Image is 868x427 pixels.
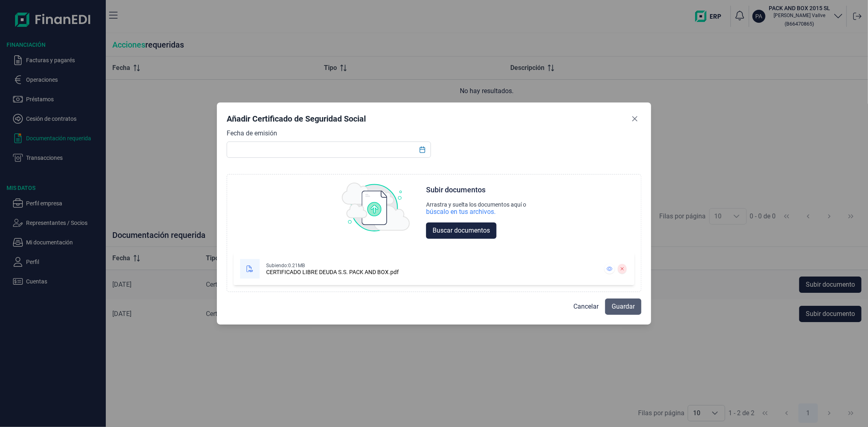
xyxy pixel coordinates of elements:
img: upload img [342,183,410,231]
div: Arrastra y suelta los documentos aquí o [426,201,526,208]
div: CERTIFICADO LIBRE DEUDA S.S. PACK AND BOX.pdf [266,269,399,275]
div: búscalo en tus archivos. [426,208,526,216]
button: Buscar documentos [426,222,496,239]
span: Buscar documentos [433,226,490,235]
div: Subiendo: 0.21MB [266,262,399,269]
button: Close [628,112,641,125]
div: búscalo en tus archivos. [426,208,496,216]
div: Subir documentos [426,185,485,195]
label: Fecha de emisión [227,129,277,138]
button: Guardar [605,298,641,315]
span: Cancelar [573,302,599,312]
span: Guardar [612,302,635,312]
div: Añadir Certificado de Seguridad Social [227,113,366,124]
button: Choose Date [415,142,430,157]
button: Cancelar [567,298,605,315]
